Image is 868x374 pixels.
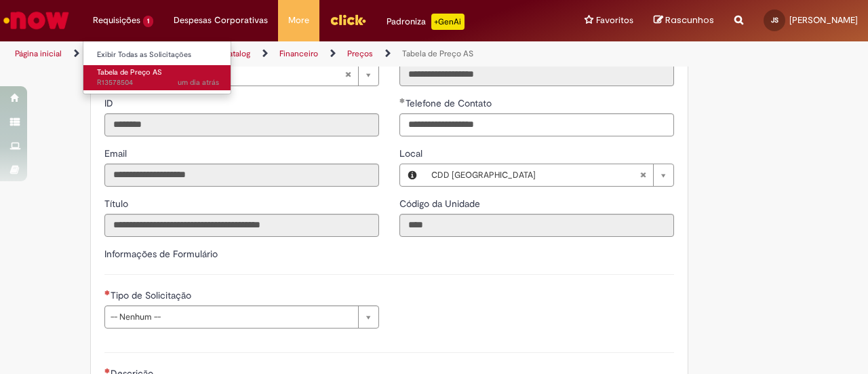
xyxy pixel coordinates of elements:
span: JS [771,16,778,24]
a: Aberto R13578504 : Tabela de Preço AS [83,65,233,90]
a: Tabela de Preço AS [402,48,473,59]
span: More [288,14,309,27]
a: Preços [347,48,373,59]
span: Rascunhos [665,14,714,26]
a: Exibir Todas as Solicitações [83,48,233,62]
label: Somente leitura - Código da Unidade [399,197,483,210]
span: Obrigatório Preenchido [399,98,406,103]
abbr: Limpar campo Favorecido [338,64,358,86]
abbr: Limpar campo Local [633,164,653,186]
span: Telefone de Contato [406,97,494,109]
span: Local [399,147,425,160]
span: um dia atrás [178,77,219,88]
input: ID [104,113,379,136]
label: Somente leitura - Email [104,147,130,160]
span: Somente leitura - Código da Unidade [399,198,483,210]
input: Código da Unidade [399,214,674,237]
span: Despesas Corporativas [174,14,268,27]
a: Rascunhos [654,14,714,27]
span: Somente leitura - Título [104,198,131,210]
img: ServiceNow [1,7,71,34]
ul: Requisições [83,41,231,94]
p: +GenAi [431,14,465,30]
label: Informações de Formulário [104,248,218,260]
span: Somente leitura - Email [104,147,130,160]
span: Favoritos [596,14,633,27]
span: 1 [143,16,153,27]
span: Necessários [104,290,111,295]
span: [PERSON_NAME] [789,14,858,26]
a: Financeiro [279,48,318,59]
span: Requisições [93,14,140,27]
a: Página inicial [15,48,62,59]
button: Local, Visualizar este registro CDD Fortaleza [400,164,425,186]
span: [PERSON_NAME] [136,64,344,86]
time: 29/09/2025 17:17:13 [178,77,219,88]
input: Telefone de Contato [399,113,674,136]
span: Necessários [104,368,111,373]
img: click_logo_yellow_360x200.png [330,10,366,30]
input: Email [104,164,379,187]
ul: Trilhas de página [10,41,568,67]
div: Padroniza [387,14,465,30]
label: Somente leitura - Título [104,197,131,210]
span: Tipo de Solicitação [111,289,194,301]
span: Somente leitura - ID [104,97,116,109]
a: [PERSON_NAME]Limpar campo Favorecido [130,64,378,86]
span: -- Nenhum -- [111,306,351,328]
input: Título [104,214,379,237]
span: R13578504 [97,77,219,88]
input: Departamento [399,63,674,86]
label: Somente leitura - ID [104,96,116,110]
a: CDD [GEOGRAPHIC_DATA]Limpar campo Local [425,164,673,186]
span: CDD [GEOGRAPHIC_DATA] [431,164,639,186]
span: Tabela de Preço AS [97,67,162,77]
